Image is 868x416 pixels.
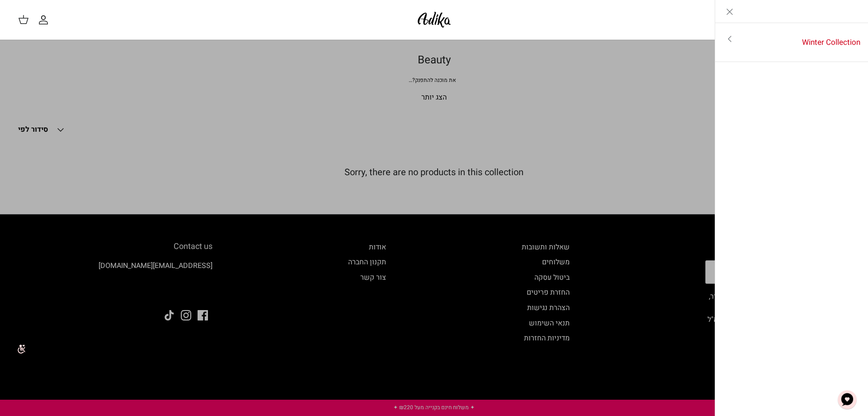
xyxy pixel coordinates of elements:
[834,386,861,413] button: צ'אט
[415,9,453,30] img: Adika IL
[38,14,52,25] a: החשבון שלי
[7,336,32,361] img: accessibility_icon02.svg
